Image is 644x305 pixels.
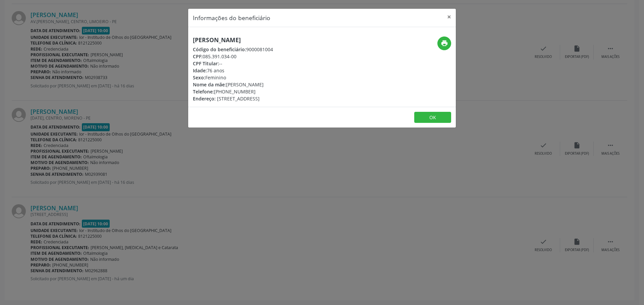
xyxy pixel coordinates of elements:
[217,95,260,102] span: [STREET_ADDRESS]
[193,95,216,102] span: Endereço:
[193,88,273,95] div: [PHONE_NUMBER]
[193,67,207,74] span: Idade:
[193,36,273,44] h5: [PERSON_NAME]
[193,53,203,60] span: CPF:
[193,81,273,88] div: [PERSON_NAME]
[441,40,448,47] i: print
[193,67,273,74] div: 76 anos
[193,60,219,67] span: CPF Titular:
[193,60,273,67] div: --
[193,53,273,60] div: 085.391.034-00
[193,74,273,81] div: Feminino
[193,46,246,53] span: Código do beneficiário:
[193,74,205,81] span: Sexo:
[193,13,270,22] h5: Informações do beneficiário
[193,81,226,88] span: Nome da mãe:
[442,9,456,25] button: Close
[414,112,451,123] button: OK
[193,88,214,95] span: Telefone:
[437,36,451,50] button: print
[193,46,273,53] div: 9000081004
